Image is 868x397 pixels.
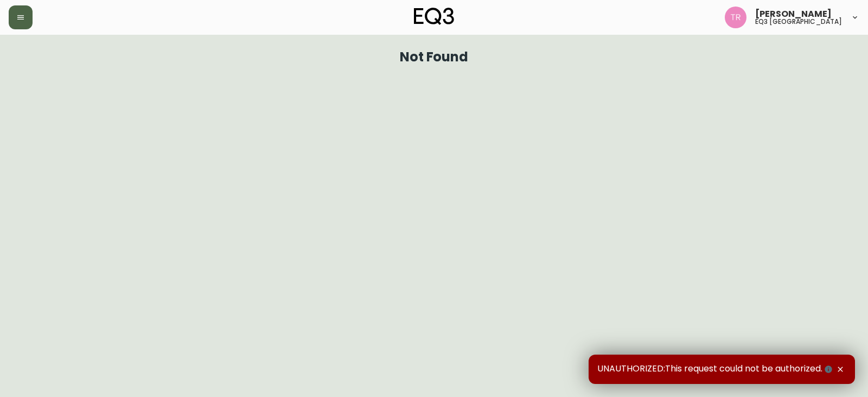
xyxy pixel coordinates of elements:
img: 214b9049a7c64896e5c13e8f38ff7a87 [725,7,746,28]
h5: eq3 [GEOGRAPHIC_DATA] [755,18,842,25]
h1: Not Found [400,52,469,62]
span: UNAUTHORIZED:This request could not be authorized. [597,363,834,375]
span: [PERSON_NAME] [755,10,832,18]
img: logo [414,8,454,25]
